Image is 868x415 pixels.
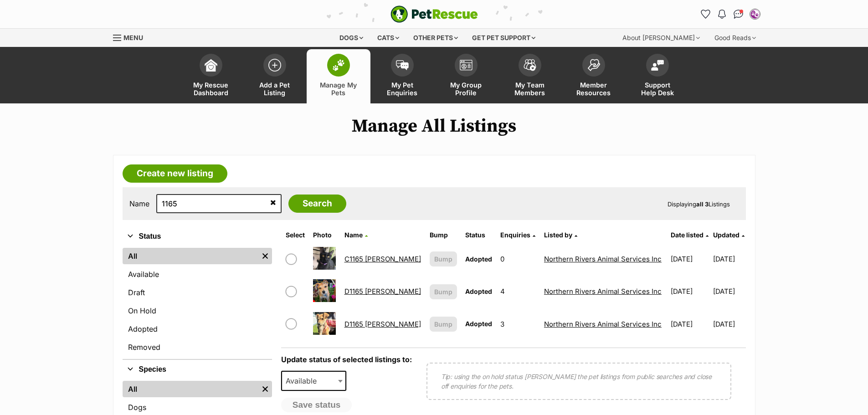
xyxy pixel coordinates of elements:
[123,248,258,264] a: All
[179,49,243,103] a: My Rescue Dashboard
[113,29,149,45] a: Menu
[699,7,713,21] a: Favourites
[500,231,530,239] span: translation missing: en.admin.listings.index.attributes.enquiries
[344,255,421,263] a: C1165 [PERSON_NAME]
[123,266,272,282] a: Available
[426,228,461,242] th: Bump
[544,231,572,239] span: Listed by
[268,59,281,72] img: add-pet-listing-icon-0afa8454b4691262ce3f59096e99ab1cd57d4a30225e0717b998d2c9b9846f56.svg
[509,81,550,97] span: My Team Members
[370,49,434,103] a: My Pet Enquiries
[129,200,149,208] label: Name
[715,7,729,21] button: Notifications
[344,231,368,239] a: Name
[748,7,762,21] button: My account
[430,251,457,266] button: Bump
[254,81,295,97] span: Add a Pet Listing
[313,247,336,270] img: C1165 Teena
[497,276,539,307] td: 4
[281,398,352,412] button: Save status
[434,287,452,297] span: Bump
[318,81,359,97] span: Manage My Pets
[750,10,760,19] img: Northern Rivers Animal Services Inc profile pic
[544,287,662,296] a: Northern Rivers Animal Services Inc
[498,49,562,103] a: My Team Members
[626,49,689,103] a: Support Help Desk
[123,302,272,319] a: On Hold
[332,59,345,71] img: manage-my-pets-icon-02211641906a0b7f246fdf0571729dbe1e7629f14944591b6c1af311fb30b64b.svg
[282,374,326,387] span: Available
[671,231,709,239] a: Date listed
[258,248,272,264] a: Remove filter
[281,371,347,391] span: Available
[243,49,307,103] a: Add a Pet Listing
[123,381,258,397] a: All
[190,81,231,97] span: My Rescue Dashboard
[667,308,713,340] td: [DATE]
[713,231,745,239] a: Updated
[460,60,473,71] img: group-profile-icon-3fa3cf56718a62981997c0bc7e787c4b2cf8bcc04b72c1350f741eb67cf2f40e.svg
[396,60,409,70] img: pet-enquiries-icon-7e3ad2cf08bfb03b45e93fb7055b45f3efa6380592205ae92323e6603595dc1f.svg
[371,29,406,47] div: Cats
[462,228,496,242] th: Status
[344,231,363,239] span: Name
[713,276,745,307] td: [DATE]
[123,364,272,375] button: Species
[382,81,423,97] span: My Pet Enquiries
[544,255,662,263] a: Northern Rivers Animal Services Inc
[465,287,492,295] span: Adopted
[430,284,457,299] button: Bump
[446,81,487,97] span: My Group Profile
[497,308,539,340] td: 3
[500,231,535,239] a: Enquiries
[282,228,308,242] th: Select
[497,243,539,275] td: 0
[390,5,478,23] img: logo-e224e6f780fb5917bec1dbf3a21bbac754714ae5b6737aabdf751b685950b380.svg
[671,231,704,239] span: Date listed
[524,59,536,71] img: team-members-icon-5396bd8760b3fe7c0b43da4ab00e1e3bb1a5d9ba89233759b79545d2d3fc5d0d.svg
[123,246,272,359] div: Status
[713,231,740,239] span: Updated
[734,10,743,19] img: chat-41dd97257d64d25036548639549fe6c8038ab92f7586957e7f3b1b290dea8141.svg
[344,320,421,328] a: D1165 [PERSON_NAME]
[616,29,706,47] div: About [PERSON_NAME]
[434,49,498,103] a: My Group Profile
[466,29,542,47] div: Get pet support
[696,200,709,208] strong: all 3
[708,29,762,47] div: Good Reads
[123,284,272,301] a: Draft
[333,29,370,47] div: Dogs
[699,7,762,21] ul: Account quick links
[407,29,464,47] div: Other pets
[309,228,339,242] th: Photo
[713,243,745,275] td: [DATE]
[441,372,717,391] p: Tip: using the on hold status [PERSON_NAME] the pet listings from public searches and close off e...
[434,254,452,264] span: Bump
[667,276,713,307] td: [DATE]
[731,7,746,21] a: Conversations
[430,317,457,332] button: Bump
[390,5,478,23] a: PetRescue
[544,231,577,239] a: Listed by
[123,339,272,355] a: Removed
[123,164,227,183] a: Create new listing
[281,355,412,364] label: Update status of selected listings to:
[123,231,272,242] button: Status
[434,319,452,329] span: Bump
[123,34,143,41] span: Menu
[465,320,492,328] span: Adopted
[713,308,745,340] td: [DATE]
[544,320,662,328] a: Northern Rivers Animal Services Inc
[587,59,600,71] img: member-resources-icon-8e73f808a243e03378d46382f2149f9095a855e16c252ad45f914b54edf8863c.svg
[123,321,272,337] a: Adopted
[667,243,713,275] td: [DATE]
[637,81,678,97] span: Support Help Desk
[651,60,664,71] img: help-desk-icon-fdf02630f3aa405de69fd3d07c3f3aa587a6932b1a1747fa1d2bba05be0121f9.svg
[718,10,725,19] img: notifications-46538b983faf8c2785f20acdc204bb7945ddae34d4c08c2a6579f10ce5e182be.svg
[288,195,346,213] input: Search
[668,200,730,208] span: Displaying Listings
[258,381,272,397] a: Remove filter
[307,49,370,103] a: Manage My Pets
[562,49,626,103] a: Member Resources
[344,287,421,296] a: D1165 [PERSON_NAME]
